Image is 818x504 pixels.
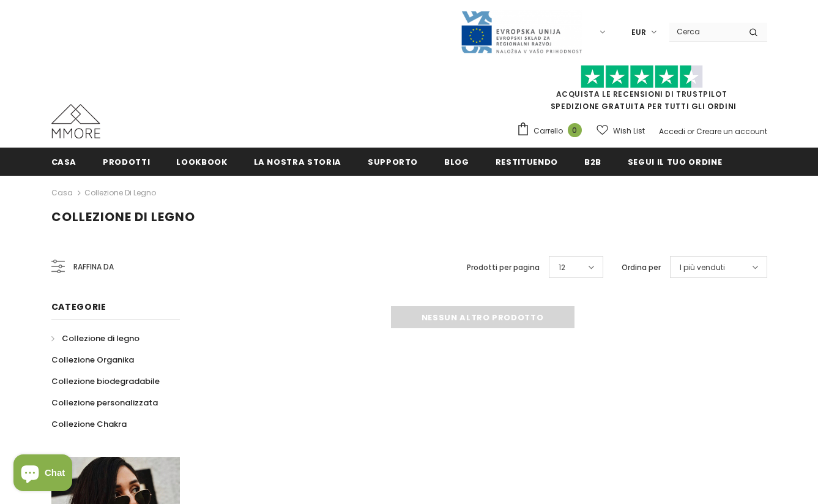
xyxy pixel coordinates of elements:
[467,261,540,274] label: Prodotti per pagina
[51,104,100,138] img: Casi MMORE
[51,354,134,366] span: Collezione Organika
[51,186,73,200] a: Casa
[628,156,722,168] span: Segui il tuo ordine
[51,328,139,349] a: Collezione di legno
[444,156,469,168] span: Blog
[103,148,150,175] a: Prodotti
[84,187,156,198] a: Collezione di legno
[556,89,727,99] a: Acquista le recensioni di TrustPilot
[622,261,661,274] label: Ordina per
[51,156,77,168] span: Casa
[516,122,588,140] a: Carrello 0
[496,156,558,168] span: Restituendo
[51,301,106,313] span: Categorie
[534,125,563,137] span: Carrello
[51,370,160,392] a: Collezione biodegradabile
[687,126,694,137] span: or
[680,261,725,274] span: I più venduti
[460,26,582,37] a: Javni Razpis
[368,148,418,175] a: supporto
[51,375,160,387] span: Collezione biodegradabile
[613,125,645,137] span: Wish List
[368,156,418,168] span: supporto
[254,156,341,168] span: La nostra storia
[51,413,127,435] a: Collezione Chakra
[51,208,195,225] span: Collezione di legno
[51,349,134,370] a: Collezione Organika
[444,148,469,175] a: Blog
[51,148,77,175] a: Casa
[10,454,76,494] inbox-online-store-chat: Shopify online store chat
[597,120,645,141] a: Wish List
[460,10,582,55] img: Javni Razpis
[696,126,767,137] a: Creare un account
[103,156,150,168] span: Prodotti
[62,333,139,344] span: Collezione di legno
[584,156,601,168] span: B2B
[568,123,582,137] span: 0
[73,260,114,274] span: Raffina da
[51,392,158,413] a: Collezione personalizzata
[516,70,767,111] span: SPEDIZIONE GRATUITA PER TUTTI GLI ORDINI
[559,261,565,274] span: 12
[51,397,158,408] span: Collezione personalizzata
[254,148,341,175] a: La nostra storia
[659,126,685,137] a: Accedi
[176,148,227,175] a: Lookbook
[631,26,646,39] span: EUR
[496,148,558,175] a: Restituendo
[628,148,722,175] a: Segui il tuo ordine
[669,23,740,40] input: Search Site
[176,156,227,168] span: Lookbook
[584,148,601,175] a: B2B
[51,418,127,430] span: Collezione Chakra
[581,65,703,89] img: Fidati di Pilot Stars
